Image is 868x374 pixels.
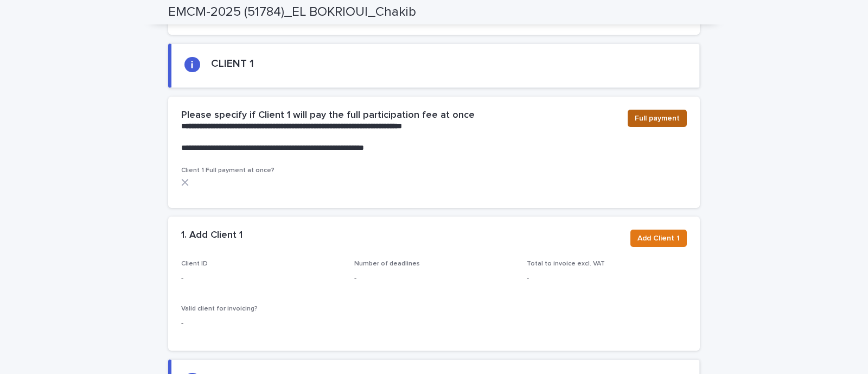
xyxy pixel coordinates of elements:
h2: 1. Add Client 1 [181,230,242,242]
span: Number of deadlines [354,261,420,267]
span: Client 1 Full payment at once? [181,167,275,174]
h2: EMCM-2025 (51784)_EL BOKRIOUI_Chakib [168,4,416,20]
h2: CLIENT 1 [211,57,254,70]
p: - [181,272,341,284]
p: - [354,272,514,284]
button: Add Client 1 [630,230,687,247]
button: Full payment [628,110,687,127]
span: Client ID [181,261,208,267]
span: Full payment [635,113,680,124]
span: Add Client 1 [637,233,680,244]
span: Valid client for invoicing? [181,306,258,312]
h2: Please specify if Client 1 will pay the full participation fee at once [181,110,475,122]
p: - [527,272,687,284]
p: - [181,318,341,329]
span: Total to invoice excl. VAT [527,261,605,267]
